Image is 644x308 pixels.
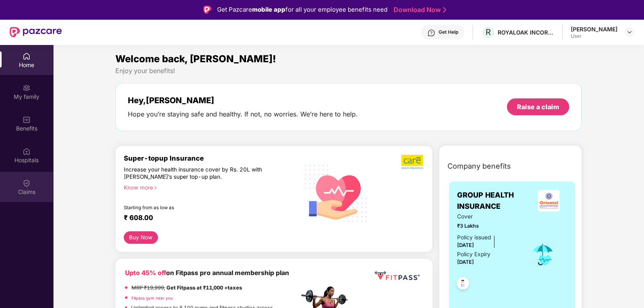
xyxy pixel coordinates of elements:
[124,184,294,190] div: Know more
[401,154,424,169] img: b5dec4f62d2307b9de63beb79f102df3.png
[439,29,458,35] div: Get Help
[115,67,582,75] div: Enjoy your benefits!
[498,29,554,36] div: ROYALOAK INCORPORATION PRIVATE LIMITED
[530,241,556,268] img: icon
[571,33,617,39] div: User
[626,29,633,35] img: svg+xml;base64,PHN2ZyBpZD0iRHJvcGRvd24tMzJ4MzIiIHhtbG5zPSJodHRwOi8vd3d3LnczLm9yZy8yMDAwL3N2ZyIgd2...
[252,6,285,13] strong: mobile app
[166,285,242,291] strong: Get Fitpass at ₹11,000 +taxes
[131,296,173,300] a: Fitpass gym near you
[457,250,490,259] div: Policy Expiry
[373,268,421,283] img: fppp.png
[457,259,474,265] span: [DATE]
[427,29,435,37] img: svg+xml;base64,PHN2ZyBpZD0iSGVscC0zMngzMiIgeG1sbnM9Imh0dHA6Ly93d3cudzMub3JnLzIwMDAvc3ZnIiB3aWR0aD...
[217,5,388,14] div: Get Pazcare for all your employee benefits need
[453,275,473,294] img: svg+xml;base64,PHN2ZyB4bWxucz0iaHR0cDovL3d3dy53My5vcmcvMjAwMC9zdmciIHdpZHRoPSI0OC45NDMiIGhlaWdodD...
[443,6,446,14] img: Stroke
[124,154,299,162] div: Super-topup Insurance
[115,53,276,65] span: Welcome back, [PERSON_NAME]!
[125,269,289,277] b: on Fitpass pro annual membership plan
[131,285,165,291] del: MRP ₹19,999,
[23,179,31,187] img: svg+xml;base64,PHN2ZyBpZD0iQ2xhaW0iIHhtbG5zPSJodHRwOi8vd3d3LnczLm9yZy8yMDAwL3N2ZyIgd2lkdGg9IjIwIi...
[517,102,559,111] div: Raise a claim
[124,166,265,180] div: Increase your health insurance cover by Rs. 20L with [PERSON_NAME]’s super top-up plan.
[128,110,358,118] div: Hope you’re staying safe and healthy. If not, no worries. We’re here to help.
[447,161,511,172] span: Company benefits
[124,205,265,210] div: Starting from as low as
[125,269,166,277] b: Upto 45% off
[153,186,158,190] span: right
[23,84,31,92] img: svg+xml;base64,PHN2ZyB3aWR0aD0iMjAiIGhlaWdodD0iMjAiIHZpZXdCb3g9IjAgMCAyMCAyMCIgZmlsbD0ibm9uZSIgeG...
[10,27,62,37] img: New Pazcare Logo
[203,6,211,14] img: Logo
[457,222,519,230] span: ₹3 Lakhs
[23,52,31,60] img: svg+xml;base64,PHN2ZyBpZD0iSG9tZSIgeG1sbnM9Imh0dHA6Ly93d3cudzMub3JnLzIwMDAvc3ZnIiB3aWR0aD0iMjAiIG...
[23,116,31,124] img: svg+xml;base64,PHN2ZyBpZD0iQmVuZWZpdHMiIHhtbG5zPSJodHRwOi8vd3d3LnczLm9yZy8yMDAwL3N2ZyIgd2lkdGg9Ij...
[571,25,617,33] div: [PERSON_NAME]
[538,190,560,212] img: insurerLogo
[128,96,358,105] div: Hey, [PERSON_NAME]
[486,27,491,37] span: R
[299,155,374,231] img: svg+xml;base64,PHN2ZyB4bWxucz0iaHR0cDovL3d3dy53My5vcmcvMjAwMC9zdmciIHhtbG5zOnhsaW5rPSJodHRwOi8vd3...
[23,147,31,155] img: svg+xml;base64,PHN2ZyBpZD0iSG9zcGl0YWxzIiB4bWxucz0iaHR0cDovL3d3dy53My5vcmcvMjAwMC9zdmciIHdpZHRoPS...
[457,242,474,248] span: [DATE]
[457,190,531,212] span: GROUP HEALTH INSURANCE
[394,6,444,14] a: Download Now
[124,231,158,244] button: Buy Now
[124,214,291,223] div: ₹ 608.00
[457,233,491,242] div: Policy issued
[457,212,519,221] span: Cover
